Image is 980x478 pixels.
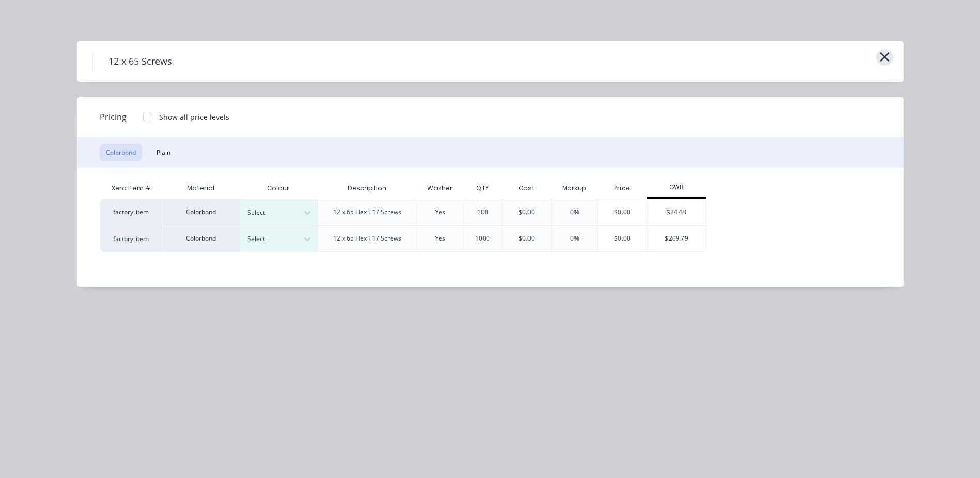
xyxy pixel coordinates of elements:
[477,207,488,217] div: 100
[92,52,188,71] h4: 12 x 65 Screws
[647,226,706,251] div: $209.79
[100,111,127,123] span: Pricing
[100,225,162,252] div: factory_item
[100,178,162,199] div: Xero Item #
[647,199,706,225] div: $24.48
[647,183,706,192] div: GWB
[162,225,240,252] div: Colorbond
[339,175,395,201] div: Description
[162,199,240,225] div: Colorbond
[100,144,142,161] button: Colorbond
[333,234,401,243] div: 12 x 65 Hex T17 Screws
[519,234,535,243] div: $0.00
[502,178,552,199] div: Cost
[419,175,461,201] div: Washer
[150,144,177,161] button: Plain
[240,178,317,199] div: Colour
[551,178,597,199] div: Markup
[519,207,535,217] div: $0.00
[598,199,647,225] div: $0.00
[100,199,162,225] div: factory_item
[597,178,647,199] div: Price
[468,175,497,201] div: QTY
[159,112,229,123] div: Show all price levels
[570,207,579,217] div: 0%
[333,207,401,217] div: 12 x 65 Hex T17 Screws
[598,226,647,251] div: $0.00
[435,234,445,243] div: Yes
[162,178,240,199] div: Material
[475,234,490,243] div: 1000
[570,234,579,243] div: 0%
[435,207,445,217] div: Yes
